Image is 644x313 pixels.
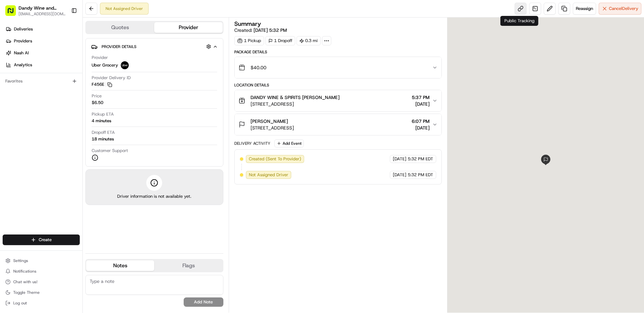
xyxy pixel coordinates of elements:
[251,101,340,107] span: [STREET_ADDRESS]
[234,49,442,55] div: Package Details
[13,258,28,263] span: Settings
[234,36,264,45] div: 1 Pickup
[92,55,108,61] span: Provider
[3,235,80,245] button: Create
[393,172,406,178] span: [DATE]
[154,260,222,271] button: Flags
[251,94,340,101] span: DANDY WINE & SPIRITS [PERSON_NAME]
[92,93,102,99] span: Price
[234,141,270,146] div: Delivery Activity
[7,26,120,37] p: Welcome 👋
[14,62,32,68] span: Analytics
[408,172,433,178] span: 5:32 PM EDT
[274,139,304,147] button: Add Event
[14,50,29,56] span: Nash AI
[102,44,136,49] span: Provider Details
[19,5,66,11] button: Dandy Wine and Spirits
[249,172,288,178] span: Not Assigned Driver
[13,96,51,103] span: Knowledge Base
[19,11,66,17] button: [EMAIL_ADDRESS][DOMAIN_NAME]
[251,125,294,131] span: [STREET_ADDRESS]
[92,148,128,154] span: Customer Support
[234,27,287,33] span: Created:
[154,22,222,33] button: Provider
[86,260,154,271] button: Notes
[251,64,266,71] span: $40.00
[91,41,218,52] button: Provider Details
[3,24,82,34] a: Deliveries
[14,38,32,44] span: Providers
[53,93,109,105] a: 💻API Documentation
[92,130,115,135] span: Dropoff ETA
[3,3,69,19] button: Dandy Wine and Spirits[EMAIL_ADDRESS][DOMAIN_NAME]
[3,267,80,276] button: Notifications
[576,6,593,12] span: Reassign
[13,269,36,274] span: Notifications
[13,290,40,295] span: Toggle Theme
[3,298,80,308] button: Log out
[86,22,154,33] button: Quotes
[92,136,114,142] div: 18 minutes
[412,101,430,107] span: [DATE]
[393,156,406,162] span: [DATE]
[121,61,129,69] img: uber-new-logo.jpeg
[7,97,12,102] div: 📗
[251,118,288,125] span: [PERSON_NAME]
[599,3,641,15] button: CancelDelivery
[39,237,52,243] span: Create
[3,256,80,265] button: Settings
[609,6,638,12] span: Cancel Delivery
[253,27,287,33] span: [DATE] 5:32 PM
[56,97,61,102] div: 💻
[408,156,433,162] span: 5:32 PM EDT
[113,65,120,73] button: Start new chat
[500,16,538,26] div: Public Tracking
[92,111,114,117] span: Pickup ETA
[66,112,80,117] span: Pylon
[14,26,33,32] span: Deliveries
[4,93,53,105] a: 📗Knowledge Base
[249,156,301,162] span: Created (Sent To Provider)
[234,82,442,88] div: Location Details
[3,76,80,86] div: Favorites
[23,70,84,75] div: We're available if you need us!
[13,300,27,306] span: Log out
[573,3,596,15] button: Reassign
[412,118,430,125] span: 6:07 PM
[412,125,430,131] span: [DATE]
[92,75,131,81] span: Provider Delivery ID
[235,114,441,135] button: [PERSON_NAME][STREET_ADDRESS]6:07 PM[DATE]
[3,288,80,297] button: Toggle Theme
[92,62,118,68] span: Uber Grocery
[23,63,109,70] div: Start new chat
[17,43,109,50] input: Clear
[3,48,82,58] a: Nash AI
[92,81,112,87] button: F456E
[235,90,441,111] button: DANDY WINE & SPIRITS [PERSON_NAME][STREET_ADDRESS]5:37 PM[DATE]
[92,100,103,106] span: $6.50
[412,94,430,101] span: 5:37 PM
[235,57,441,78] button: $40.00
[3,277,80,287] button: Chat with us!
[7,63,19,75] img: 1736555255976-a54dd68f-1ca7-489b-9aae-adbdc363a1c4
[234,21,261,27] h3: Summary
[13,279,37,285] span: Chat with us!
[3,36,82,46] a: Providers
[3,60,82,70] a: Analytics
[7,7,20,20] img: Nash
[265,36,295,45] div: 1 Dropoff
[92,118,111,124] div: 4 minutes
[117,193,191,199] span: Driver information is not available yet.
[63,96,106,103] span: API Documentation
[47,112,80,117] a: Powered byPylon
[297,36,321,45] div: 0.3 mi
